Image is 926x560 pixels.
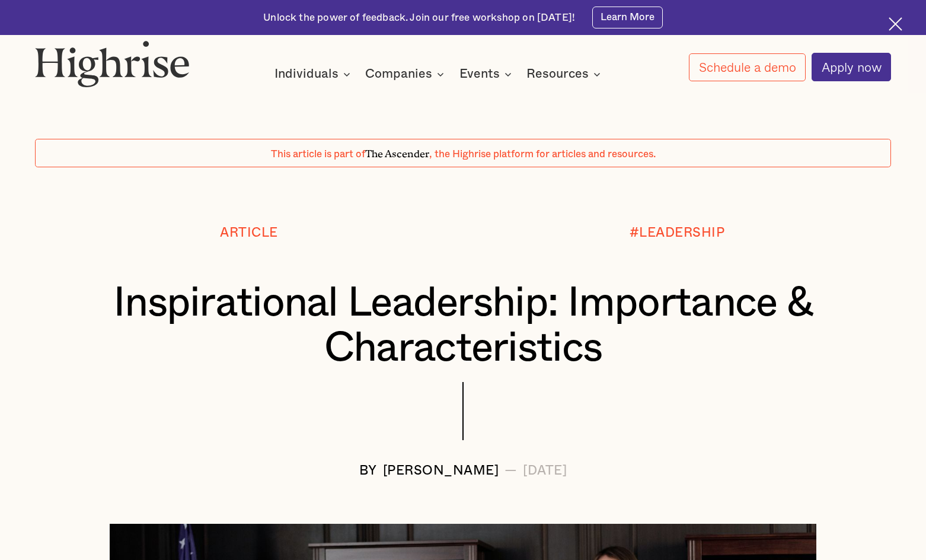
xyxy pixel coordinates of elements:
[526,67,589,81] div: Resources
[365,67,432,81] div: Companies
[523,463,567,478] div: [DATE]
[274,67,354,81] div: Individuals
[271,149,365,159] span: This article is part of
[889,17,902,31] img: Cross icon
[263,11,575,24] div: Unlock the power of feedback. Join our free workshop on [DATE]!
[526,67,604,81] div: Resources
[459,67,515,81] div: Events
[220,225,278,240] div: Article
[812,53,892,81] a: Apply now
[459,67,500,81] div: Events
[630,225,725,240] div: #LEADERSHIP
[383,463,499,478] div: [PERSON_NAME]
[71,281,856,371] h1: Inspirational Leadership: Importance & Characteristics
[274,67,339,81] div: Individuals
[592,7,662,28] a: Learn More
[359,463,377,478] div: BY
[689,53,806,81] a: Schedule a demo
[504,463,518,478] div: —
[365,67,448,81] div: Companies
[365,145,429,157] span: The Ascender
[429,149,656,159] span: , the Highrise platform for articles and resources.
[35,40,190,87] img: Highrise logo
